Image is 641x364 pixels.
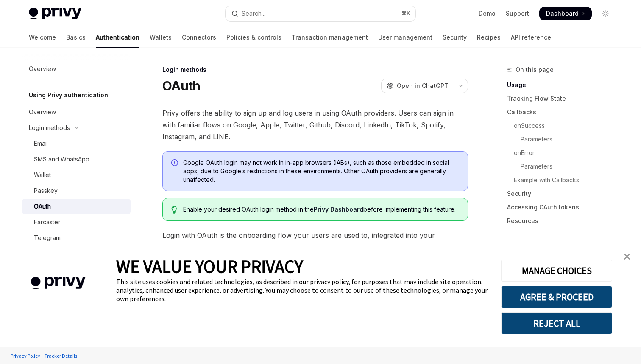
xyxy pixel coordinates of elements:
[507,119,619,133] a: onSuccess
[443,27,467,48] a: Security
[507,92,619,105] a: Tracking Flow State
[314,206,363,213] a: Privy Dashboard
[501,312,612,334] button: REJECT ALL
[29,27,56,48] a: Welcome
[477,27,501,48] a: Recipes
[22,183,131,198] a: Passkey
[183,158,459,184] span: Google OAuth login may not work in in-app browsers (IABs), such as those embedded in social apps,...
[624,254,630,260] img: close banner
[506,9,529,18] a: Support
[22,230,131,245] a: Telegram
[539,7,592,20] a: Dashboard
[34,170,51,180] div: Wallet
[401,10,410,17] span: ⌘ K
[66,27,86,48] a: Basics
[13,265,103,302] img: company logo
[34,217,60,227] div: Farcaster
[22,120,131,135] button: Toggle Login methods section
[619,248,635,265] a: close banner
[22,199,131,214] a: OAuth
[29,107,56,117] div: Overview
[171,159,180,168] svg: Info
[501,286,612,308] button: AGREE & PROCEED
[29,64,56,74] div: Overview
[22,152,131,167] a: SMS and WhatsApp
[501,260,612,282] button: MANAGE CHOICES
[182,27,216,48] a: Connectors
[162,229,468,253] span: Login with OAuth is the onboarding flow your users are used to, integrated into your application ...
[162,107,468,143] span: Privy offers the ability to sign up and log users in using OAuth providers. Users can sign in wit...
[150,27,172,48] a: Wallets
[29,8,81,20] img: light logo
[516,65,554,75] span: On this page
[507,146,619,160] a: onError
[507,78,619,92] a: Usage
[34,154,89,164] div: SMS and WhatsApp
[378,27,432,48] a: User management
[22,104,131,120] a: Overview
[34,201,51,212] div: OAuth
[381,79,454,93] button: Open in ChatGPT
[507,200,619,214] a: Accessing OAuth tokens
[242,8,265,19] div: Search...
[226,27,281,48] a: Policies & controls
[116,255,303,277] span: WE VALUE YOUR PRIVACY
[96,27,139,48] a: Authentication
[22,61,131,76] a: Overview
[29,90,108,100] h5: Using Privy authentication
[599,7,612,20] button: Toggle dark mode
[546,9,579,18] span: Dashboard
[162,65,468,74] div: Login methods
[183,205,459,214] span: Enable your desired OAuth login method in the before implementing this feature.
[22,167,131,183] a: Wallet
[507,133,619,146] a: Parameters
[22,136,131,151] a: Email
[507,214,619,228] a: Resources
[116,277,488,303] div: This site uses cookies and related technologies, as described in our privacy policy, for purposes...
[292,27,368,48] a: Transaction management
[34,233,61,243] div: Telegram
[507,105,619,119] a: Callbacks
[479,9,496,18] a: Demo
[8,348,42,363] a: Privacy Policy
[511,27,551,48] a: API reference
[34,186,58,196] div: Passkey
[226,6,415,21] button: Open search
[34,138,48,149] div: Email
[171,206,177,214] svg: Tip
[42,348,79,363] a: Tracker Details
[162,78,200,93] h1: OAuth
[507,187,619,200] a: Security
[507,173,619,187] a: Example with Callbacks
[29,123,70,133] div: Login methods
[397,82,449,90] span: Open in ChatGPT
[22,214,131,230] a: Farcaster
[507,160,619,173] a: Parameters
